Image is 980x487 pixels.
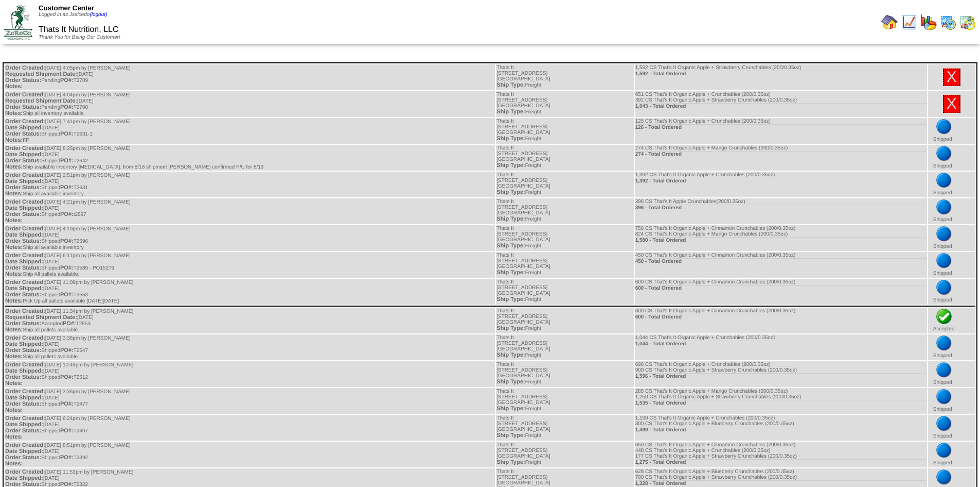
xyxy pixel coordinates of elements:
td: [DATE] 3:36pm by [PERSON_NAME] [DATE] Shipped T2477 [5,388,495,414]
span: Customer Center [39,4,94,12]
span: Notes: [5,298,23,304]
td: Thats It [STREET_ADDRESS] [GEOGRAPHIC_DATA] Freight [496,145,633,171]
div: 1,596 - Total Ordered [635,373,926,379]
a: (logout) [90,12,107,18]
img: calendarprod.gif [940,14,956,30]
span: Logged in as Jsalcedo [39,12,107,18]
td: [DATE] 4:21pm by [PERSON_NAME] [DATE] Shipped t2597 [5,198,495,224]
span: PO#: [60,428,74,434]
img: graph.gif [920,14,937,30]
span: Order Status: [5,104,41,110]
span: Order Status: [5,374,41,380]
div: 1,592 - Total Ordered [635,71,926,77]
td: Shipped [928,361,975,387]
span: PO#: [60,265,74,271]
td: [DATE] 3:36pm by [PERSON_NAME] [DATE] Shipped T2547 Ship all pallets available. [5,334,495,360]
span: PO#: [60,131,74,137]
td: Thats It [STREET_ADDRESS] [GEOGRAPHIC_DATA] Freight [496,361,633,387]
td: 285 CS That's It Organic Apple + Mango Crunchables (200/0.35oz) 1,250 CS That's It Organic Apple ... [635,388,927,414]
td: [DATE] 4:05pm by [PERSON_NAME] [DATE] Pending T2709 [5,64,495,90]
td: 600 CS That's It Organic Apple + Cinnamon Crunchables (200/0.35oz) [635,279,927,305]
span: Date Shipped: [5,152,43,158]
span: Date Shipped: [5,448,43,455]
img: bluedot.png [936,253,952,269]
span: Order Status: [5,184,41,191]
div: 600 - Total Ordered [635,285,926,291]
td: [DATE] 6:11pm by [PERSON_NAME] [DATE] Shipped T2589 - PO15279 Ship All pallets available. [5,252,495,278]
span: Notes: [5,354,23,360]
div: 396 - Total Ordered [635,205,926,211]
span: Order Status: [5,292,41,298]
span: Notes: [5,110,23,116]
td: [DATE] 6:24pm by [PERSON_NAME] [DATE] Shipped T2407 [5,415,495,441]
td: [DATE] 11:09pm by [PERSON_NAME] [DATE] Shipped T2553 Pick Up all pallets available [DATE][DATE] [5,279,495,305]
img: home.gif [881,14,898,30]
img: bluedot.png [936,119,952,135]
td: 1,044 CS That's It Organic Apple + Crunchables (200/0.35oz) [635,334,927,360]
td: 1,199 CS That's It Organic Apple + Crunchables (200/0.35oz) 300 CS That's It Organic Apple + Blue... [635,415,927,441]
span: Order Created: [5,226,45,232]
div: 1,044 - Total Ordered [635,341,926,347]
span: Order Status: [5,211,41,217]
span: PO#: [60,77,74,83]
div: 450 - Total Ordered [635,258,926,264]
span: Order Status: [5,238,41,244]
span: Order Created: [5,335,45,341]
td: 600 CS That's It Organic Apple + Cinnamon Crunchables (200/0.35oz) [635,308,927,333]
span: Order Created: [5,389,45,395]
span: Notes: [5,137,23,143]
td: Thats It [STREET_ADDRESS] [GEOGRAPHIC_DATA] Freight [496,198,633,224]
div: 1,535 - Total Ordered [635,400,926,406]
span: Order Status: [5,455,41,461]
div: 274 - Total Ordered [635,151,926,157]
div: 600 - Total Ordered [635,314,926,320]
span: PO#: [60,292,74,298]
span: Order Created: [5,469,45,475]
span: Order Status: [5,428,41,434]
span: PO#: [60,347,74,354]
span: PO#: [60,104,74,110]
span: Date Shipped: [5,205,43,211]
span: PO#: [60,211,74,217]
span: Date Shipped: [5,125,43,131]
td: 756 CS That's It Organic Apple + Cinnamon Crunchables (200/0.35oz) 824 CS That's It Organic Apple... [635,225,927,251]
span: Order Created: [5,308,45,314]
td: 450 CS That's It Organic Apple + Cinnamon Crunchables (200/0.35oz) [635,252,927,278]
span: Date Shipped: [5,232,43,238]
td: Thats It [STREET_ADDRESS] [GEOGRAPHIC_DATA] Freight [496,279,633,305]
img: bluedot.png [936,145,952,162]
span: Order Created: [5,119,45,125]
td: 1,592 CS That's It Organic Apple + Strawberry Crunchables (200/0.35oz) [635,64,927,90]
span: Ship Type: [496,325,525,331]
td: 696 CS That's It Organic Apple + Crunchables (200/0.35oz) 900 CS That's It Organic Apple + Strawb... [635,361,927,387]
span: Thank You for Being Our Customer! [39,35,120,40]
span: Order Created: [5,172,45,178]
span: Order Created: [5,253,45,259]
span: Order Created: [5,92,45,98]
span: Order Status: [5,131,41,137]
td: [DATE] 11:34pm by [PERSON_NAME] [DATE] Accepted T2553 Ship all pallets available. [5,308,495,333]
span: Date Shipped: [5,286,43,292]
td: Thats It [STREET_ADDRESS] [GEOGRAPHIC_DATA] Freight [496,388,633,414]
td: [DATE] 4:04pm by [PERSON_NAME] [DATE] Pending T2708 Ship all inventory available [5,91,495,117]
td: [DATE] 8:51pm by [PERSON_NAME] [DATE] Shipped T2392 [5,442,495,467]
img: bluedot.png [936,226,952,242]
span: Notes: [5,434,23,440]
span: Notes: [5,407,23,413]
span: Order Created: [5,415,45,422]
td: Shipped [928,388,975,414]
td: [DATE] 2:51pm by [PERSON_NAME] [DATE] Shipped T2631 Ship all available inventory [5,172,495,197]
span: Order Status: [5,77,41,83]
span: Ship Type: [496,189,525,195]
td: Shipped [928,442,975,467]
span: Order Status: [5,265,41,271]
div: 1,275 - Total Ordered [635,459,926,465]
span: Notes: [5,217,23,224]
span: Ship Type: [496,352,525,358]
span: Order Created: [5,65,45,71]
span: PO#: [60,455,74,461]
span: Ship Type: [496,379,525,385]
img: bluedot.png [936,279,952,296]
span: Date Shipped: [5,422,43,428]
span: Notes: [5,191,23,197]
